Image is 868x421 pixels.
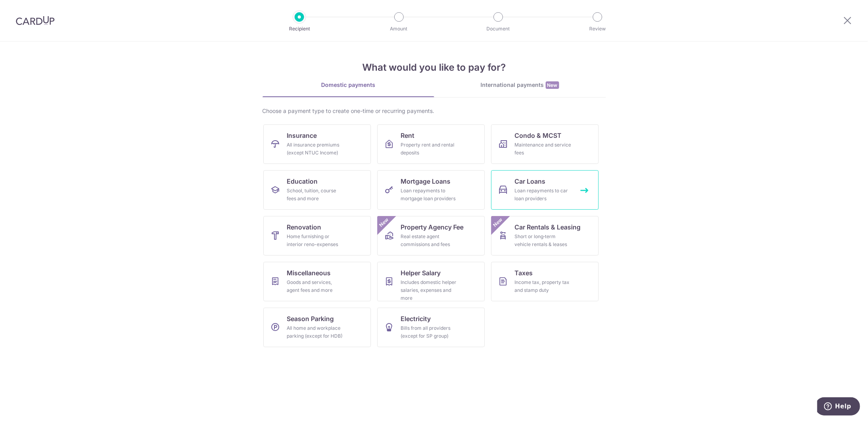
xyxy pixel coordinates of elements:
[18,6,34,13] span: Help
[377,216,485,256] a: Property Agency FeeReal estate agent commissions and feesNew
[287,278,344,294] div: Goods and services, agent fees and more
[401,278,458,302] div: Includes domestic helper salaries, expenses and more
[401,314,431,323] span: Electricity
[287,268,331,278] span: Miscellaneous
[515,222,581,232] span: Car Rentals & Leasing
[287,314,334,323] span: Season Parking
[287,177,318,186] span: Education
[401,268,441,278] span: Helper Salary
[568,25,627,33] p: Review
[515,141,572,157] div: Maintenance and service fees
[263,308,371,347] a: Season ParkingAll home and workplace parking (except for HDB)
[377,124,485,164] a: RentProperty rent and rental deposits
[515,131,562,140] span: Condo & MCST
[817,397,860,417] iframe: Opens a widget where you can find more information
[491,124,599,164] a: Condo & MCSTMaintenance and service fees
[263,60,606,75] h4: What would you like to pay for?
[401,222,464,232] span: Property Agency Fee
[263,170,371,210] a: EducationSchool, tuition, course fees and more
[287,131,317,140] span: Insurance
[515,233,572,248] div: Short or long‑term vehicle rentals & leases
[370,25,428,33] p: Amount
[263,107,606,115] div: Choose a payment type to create one-time or recurring payments.
[515,187,572,203] div: Loan repayments to car loan providers
[16,16,55,25] img: CardUp
[401,233,458,248] div: Real estate agent commissions and fees
[401,177,451,186] span: Mortgage Loans
[287,187,344,203] div: School, tuition, course fees and more
[401,141,458,157] div: Property rent and rental deposits
[263,262,371,301] a: MiscellaneousGoods and services, agent fees and more
[263,216,371,256] a: RenovationHome furnishing or interior reno-expenses
[287,233,344,248] div: Home furnishing or interior reno-expenses
[515,177,546,186] span: Car Loans
[515,268,533,278] span: Taxes
[469,25,528,33] p: Document
[546,81,559,89] span: New
[270,25,329,33] p: Recipient
[491,216,599,256] a: Car Rentals & LeasingShort or long‑term vehicle rentals & leasesNew
[491,170,599,210] a: Car LoansLoan repayments to car loan providers
[491,216,504,229] span: New
[491,262,599,301] a: TaxesIncome tax, property tax and stamp duty
[377,308,485,347] a: ElectricityBills from all providers (except for SP group)
[287,222,321,232] span: Renovation
[401,131,415,140] span: Rent
[263,124,371,164] a: InsuranceAll insurance premiums (except NTUC Income)
[377,216,390,229] span: New
[401,324,458,340] div: Bills from all providers (except for SP group)
[434,81,606,89] div: International payments
[401,187,458,203] div: Loan repayments to mortgage loan providers
[287,324,344,340] div: All home and workplace parking (except for HDB)
[515,278,572,294] div: Income tax, property tax and stamp duty
[263,81,434,89] div: Domestic payments
[377,170,485,210] a: Mortgage LoansLoan repayments to mortgage loan providers
[377,262,485,301] a: Helper SalaryIncludes domestic helper salaries, expenses and more
[287,141,344,157] div: All insurance premiums (except NTUC Income)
